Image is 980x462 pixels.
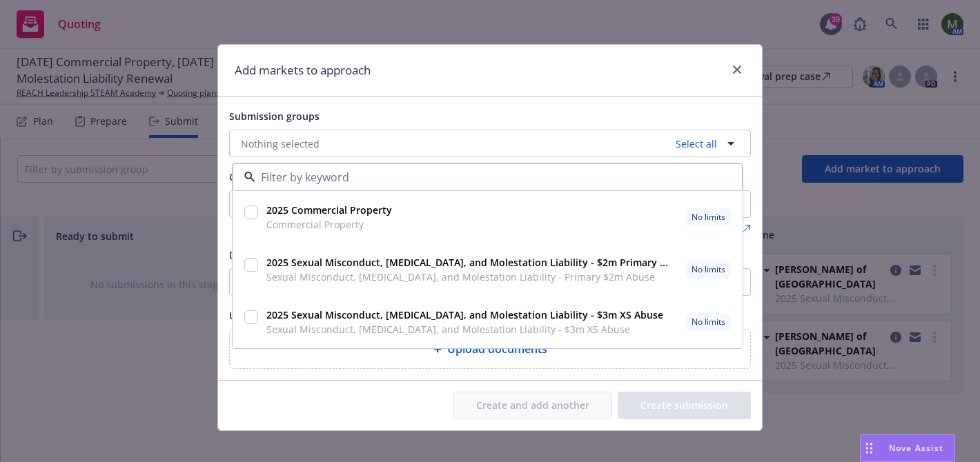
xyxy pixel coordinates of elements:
[266,270,668,284] span: Sexual Misconduct, [MEDICAL_DATA], and Molestation Liability - Primary $2m Abuse
[229,248,293,261] span: Display name
[266,203,392,217] strong: 2025 Commercial Property
[229,329,751,369] div: Upload documents
[861,435,878,461] div: Drag to move
[266,256,668,269] strong: 2025 Sexual Misconduct, [MEDICAL_DATA], and Molestation Liability - $2m Primary ...
[266,308,663,321] strong: 2025 Sexual Misconduct, [MEDICAL_DATA], and Molestation Liability - $3m XS Abuse
[729,61,745,78] a: close
[692,316,725,328] span: No limits
[229,110,320,123] span: Submission groups
[229,309,319,322] span: Upload documents
[266,322,663,337] span: Sexual Misconduct, [MEDICAL_DATA], and Molestation Liability - $3m XS Abuse
[670,137,717,151] a: Select all
[235,61,371,79] h1: Add markets to approach
[889,442,943,454] span: Nova Assist
[241,137,320,151] span: Nothing selected
[229,170,446,183] span: Carrier, program administrator, or wholesaler
[860,434,955,462] button: Nova Assist
[692,211,725,223] span: No limits
[692,263,725,276] span: No limits
[447,341,547,357] span: Upload documents
[229,190,751,218] button: Nothing selected
[255,169,714,185] input: Filter by keyword
[229,130,751,157] button: Nothing selectedSelect all
[266,217,392,232] span: Commercial Property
